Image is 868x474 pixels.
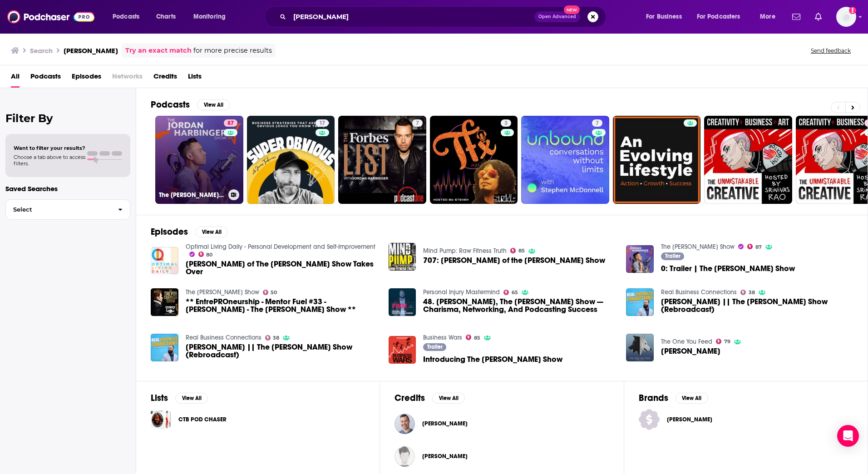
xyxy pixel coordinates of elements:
a: Optimal Living Daily - Personal Development and Self-Improvement [186,243,375,251]
span: Logged in as Maria.Tullin [836,7,856,27]
img: Podchaser - Follow, Share and Rate Podcasts [7,8,94,25]
a: Show notifications dropdown [811,9,825,25]
a: 87The [PERSON_NAME] Show [155,116,243,204]
svg: Add a profile image [849,7,856,14]
a: Jordan Harbinger [422,420,468,427]
a: All [11,69,20,88]
a: Jordan Harbinger of The Jordan Harbinger Show Takes Over [186,260,378,276]
button: open menu [187,10,237,24]
span: 87 [227,119,234,128]
span: for more precise results [193,45,272,56]
img: Nick Pell [395,446,415,467]
a: Try an exact match [125,45,192,56]
button: Show profile menu [836,7,856,27]
a: 3 [430,116,518,204]
span: [PERSON_NAME] [422,420,468,427]
a: Real Business Connections [186,334,261,341]
button: View All [175,393,208,404]
a: 85 [510,248,525,253]
a: Jordan Harbinger || The Jordan Harbinger Show (Rebroadcast) [626,288,654,316]
a: Jordan Harbinger [661,347,720,355]
a: Mind Pump: Raw Fitness Truth [423,247,507,255]
h2: Lists [151,392,168,404]
span: Podcasts [30,69,61,88]
a: Episodes [72,69,101,88]
span: 38 [273,336,279,340]
img: ** EntrePROneurship - Mentor Fuel #33 - Jordan Harbinger - The Jordan Harbinger Show ** [151,288,178,316]
a: CreditsView All [395,392,465,404]
a: 707: Jordan Harbinger of the Jordan Harbinger Show [423,257,605,264]
span: [PERSON_NAME] [661,347,720,355]
span: Select [6,207,111,212]
a: 7 [412,119,423,127]
a: Real Business Connections [661,288,737,296]
button: open menu [691,10,754,24]
a: The Trevor Chapman Show [186,288,259,296]
a: PodcastsView All [151,99,230,110]
span: 85 [474,336,480,340]
span: [PERSON_NAME] [667,416,720,423]
a: 38 [265,335,280,341]
button: View All [432,393,465,404]
img: Jordan Harbinger [626,334,654,361]
a: 707: Jordan Harbinger of the Jordan Harbinger Show [389,243,416,271]
img: Jordan Harbinger || The Jordan Harbinger Show (Rebroadcast) [151,334,178,361]
a: 87 [224,119,237,127]
span: Choose a tab above to access filters. [14,154,85,167]
a: ** EntrePROneurship - Mentor Fuel #33 - Jordan Harbinger - The Jordan Harbinger Show ** [186,298,378,313]
span: Trailer [665,253,681,259]
div: Open Intercom Messenger [837,425,859,447]
a: 65 [503,290,518,295]
span: More [760,10,775,23]
img: User Profile [836,7,856,27]
span: [PERSON_NAME] || The [PERSON_NAME] Show (Rebroadcast) [186,343,378,359]
span: Want to filter your results? [14,145,85,151]
h2: Podcasts [151,99,190,110]
a: Personal Injury Mastermind [423,288,500,296]
span: 707: [PERSON_NAME] of the [PERSON_NAME] Show [423,257,605,264]
a: CTB POD CHASER [151,409,171,430]
h2: Brands [639,392,668,404]
span: 65 [512,291,518,295]
a: [PERSON_NAME] [639,409,853,430]
span: [PERSON_NAME] [422,453,468,460]
span: New [564,5,580,14]
a: Nick Pell [422,453,468,460]
h2: Filter By [5,112,130,125]
a: Jordan Harbinger || The Jordan Harbinger Show (Rebroadcast) [661,298,853,313]
span: Trailer [427,344,443,350]
a: The Jordan Harbinger Show [661,243,735,251]
span: 3 [504,119,508,128]
button: open menu [640,10,693,24]
span: 7 [596,119,599,128]
img: 0: Trailer | The Jordan Harbinger Show [626,245,654,273]
a: 79 [716,339,730,344]
a: Business Wars [423,334,462,341]
img: Introducing The Jordan Harbinger Show [389,336,416,364]
span: 85 [518,249,525,253]
span: Podcasts [113,10,139,23]
img: Jordan Harbinger of The Jordan Harbinger Show Takes Over [151,247,178,275]
a: ListsView All [151,392,208,404]
img: Jordan Harbinger [395,414,415,434]
button: Send feedback [808,47,853,54]
img: 48. Jordan Harbinger, The Jordan Harbinger Show — Charisma, Networking, And Podcasting Success [389,288,416,316]
a: Charts [150,10,181,24]
a: 7 [592,119,602,127]
a: 7 [338,116,426,204]
a: 50 [263,290,277,295]
a: 85 [466,335,480,340]
span: 87 [755,245,762,249]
